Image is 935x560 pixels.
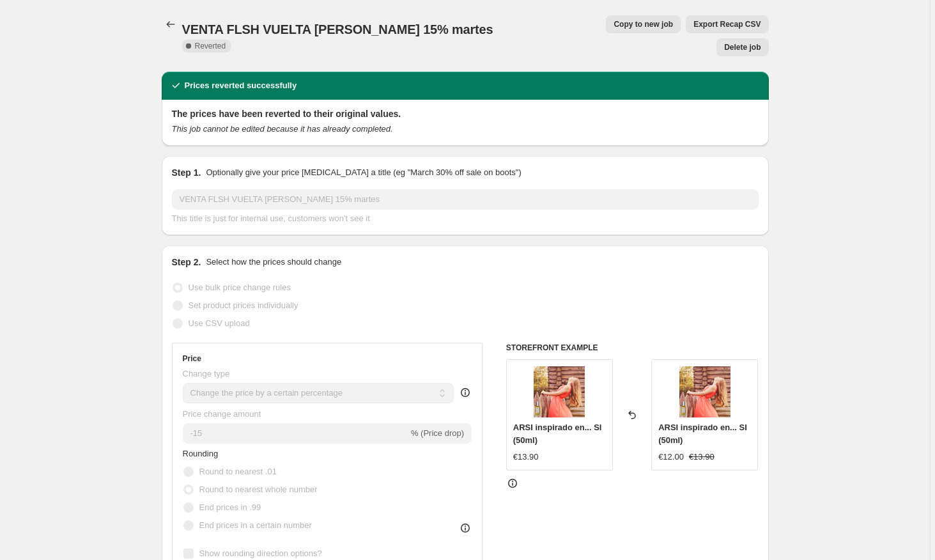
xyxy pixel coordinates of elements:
[185,79,297,92] h2: Prices reverted successfully
[189,318,250,328] span: Use CSV upload
[199,520,312,530] span: End prices in a certain number
[189,300,298,310] span: Set product prices individually
[199,548,322,558] span: Show rounding direction options?
[172,166,201,179] h2: Step 1.
[686,15,768,33] button: Export Recap CSV
[162,15,180,33] button: Price change jobs
[606,15,681,33] button: Copy to new job
[693,19,761,29] span: Export Recap CSV
[183,369,230,378] span: Change type
[614,19,673,29] span: Copy to new job
[199,467,277,476] span: Round to nearest .01
[172,214,370,223] span: This title is just for internal use, customers won't see it
[206,166,521,179] p: Optionally give your price [MEDICAL_DATA] a title (eg "March 30% off sale on boots")
[172,107,759,120] h2: The prices have been reverted to their original values.
[199,502,261,512] span: End prices in .99
[183,449,219,458] span: Rounding
[199,485,318,494] span: Round to nearest whole number
[724,42,761,52] span: Delete job
[513,423,602,445] span: ARSI inspirado en... SI (50ml)
[172,256,201,268] h2: Step 2.
[658,423,747,445] span: ARSI inspirado en... SI (50ml)
[172,189,759,210] input: 30% off holiday sale
[689,451,715,463] strike: €13.90
[182,22,493,36] span: VENTA FLSH VUELTA [PERSON_NAME] 15% martes
[411,428,464,438] span: % (Price drop)
[172,124,393,134] i: This job cannot be edited because it has already completed.
[658,451,684,463] div: €12.00
[506,343,759,353] h6: STOREFRONT EXAMPLE
[459,386,472,399] div: help
[183,423,408,444] input: -15
[716,38,768,56] button: Delete job
[513,451,539,463] div: €13.90
[189,283,291,292] span: Use bulk price change rules
[195,41,226,51] span: Reverted
[679,366,730,417] img: arsi1_80x.jpg
[183,409,261,419] span: Price change amount
[183,354,201,364] h3: Price
[206,256,341,268] p: Select how the prices should change
[534,366,585,417] img: arsi1_80x.jpg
